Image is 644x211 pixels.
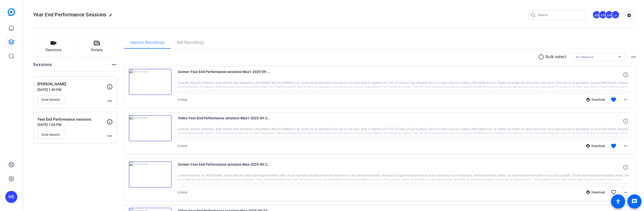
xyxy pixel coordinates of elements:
ngx-avatar: Kenny Nicodemus [605,11,614,19]
mat-icon: more_horiz [107,133,113,139]
span: Sessions [46,47,61,53]
mat-icon: accessibility [615,198,621,204]
mat-icon: more_horiz [623,189,629,195]
button: Scripts [77,37,117,57]
mat-icon: more_horiz [630,54,636,60]
div: KN [605,11,613,19]
mat-icon: favorite_border [611,189,617,195]
p: Bulk select [546,54,566,60]
mat-icon: more_horiz [111,62,117,68]
span: Year End Performance Sessions [33,12,106,18]
mat-icon: settings [624,12,634,19]
span: Scripts [91,47,103,53]
div: LG [611,11,620,19]
div: Download [584,190,608,194]
ngx-avatar: Michael Barbieri [592,11,601,19]
mat-icon: more_horiz [623,143,629,149]
button: Enter Session [37,130,64,139]
div: MB [5,191,17,203]
ngx-avatar: Lou Garinga [611,11,620,19]
mat-icon: more_horiz [623,97,629,103]
img: thumb-nail [129,115,172,141]
mat-icon: edit [109,13,115,19]
span: Video-Year End Performance sessions-Max1-2025-09-22-14-45-37-529-0 [178,115,271,127]
mat-icon: message [631,198,637,204]
input: Search [538,12,583,18]
div: Download [584,144,608,148]
span: Enter Session [42,133,60,137]
p: [PERSON_NAME] [37,81,107,87]
h2: Sessions [33,62,52,71]
span: Self Recordings [177,41,204,45]
img: blue-gradient.svg [8,8,15,16]
mat-icon: radio_button_unchecked [538,54,546,60]
img: thumb-nail [129,161,172,188]
span: Screen-Year End Performance sessions-Max1-2025-09-22-14-45-37-529-0 [178,69,271,81]
mat-icon: favorite [611,143,617,149]
div: MB [592,11,601,19]
span: Screen-Year End Performance sessions-Max-2025-09-22-14-21-59-173-0 [178,161,271,173]
p: Year End Performance sessions [37,117,107,122]
mat-icon: more_horiz [107,98,113,104]
button: Enter Session [37,95,64,104]
span: Session Recordings [130,41,165,45]
span: 9 mins [178,98,187,101]
mat-icon: favorite [611,97,617,103]
button: Sessions [33,37,74,57]
ngx-avatar: Kaveh Ryndak [599,11,608,19]
span: 9 mins [178,144,187,148]
img: thumb-nail [129,69,172,95]
div: Download [584,98,608,102]
p: [DATE] 1:49 PM [37,88,107,92]
p: [DATE] 1:06 PM [37,123,107,127]
span: 8 mins [178,191,187,194]
span: All Sessions [576,55,593,59]
div: KR [599,11,607,19]
span: Enter Session [42,98,60,102]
